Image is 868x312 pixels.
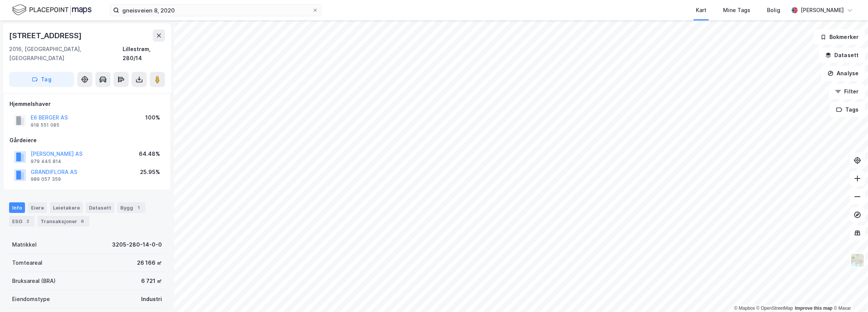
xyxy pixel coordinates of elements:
div: 100% [145,113,160,122]
div: Hjemmelshaver [9,99,165,109]
div: Industri [141,295,162,304]
img: logo.f888ab2527a4732fd821a326f86c7f29.svg [12,3,92,17]
div: 2 [24,217,31,225]
a: Improve this map [795,306,832,311]
button: Datasett [819,48,865,63]
div: Leietakere [50,202,83,213]
div: Eiendomstype [12,295,50,304]
div: 25.95% [140,168,160,177]
div: 2016, [GEOGRAPHIC_DATA], [GEOGRAPHIC_DATA] [9,45,123,63]
button: Analyse [821,66,865,81]
div: 989 057 359 [31,176,61,182]
div: 1 [135,204,142,211]
div: Datasett [86,202,114,213]
iframe: Chat Widget [830,276,868,312]
div: Lillestrøm, 280/14 [123,45,165,63]
div: Bolig [767,6,780,15]
div: Eiere [28,202,47,213]
div: Tomteareal [12,258,42,267]
button: Bokmerker [814,29,865,45]
div: 6 [79,217,86,225]
div: 64.48% [139,149,160,158]
div: 26 166 ㎡ [137,258,162,267]
div: Mine Tags [723,6,750,15]
button: Tag [9,72,74,87]
div: Gårdeiere [9,136,165,145]
button: Tags [830,102,865,117]
input: Søk på adresse, matrikkel, gårdeiere, leietakere eller personer [119,5,312,16]
div: 6 721 ㎡ [141,276,162,286]
div: 918 551 085 [31,122,59,128]
div: Transaksjoner [37,216,89,227]
img: Z [850,253,865,267]
div: Bruksareal (BRA) [12,276,56,286]
div: Matrikkel [12,240,37,249]
button: Filter [829,84,865,99]
div: 3205-280-14-0-0 [112,240,162,249]
a: Mapbox [734,306,755,311]
div: Info [9,202,25,213]
div: ESG [9,216,34,227]
a: OpenStreetMap [756,306,793,311]
div: [STREET_ADDRESS] [9,29,83,42]
div: Kontrollprogram for chat [830,276,868,312]
div: 979 445 814 [31,158,61,165]
div: [PERSON_NAME] [801,6,844,15]
div: Bygg [117,202,145,213]
div: Kart [696,6,706,15]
